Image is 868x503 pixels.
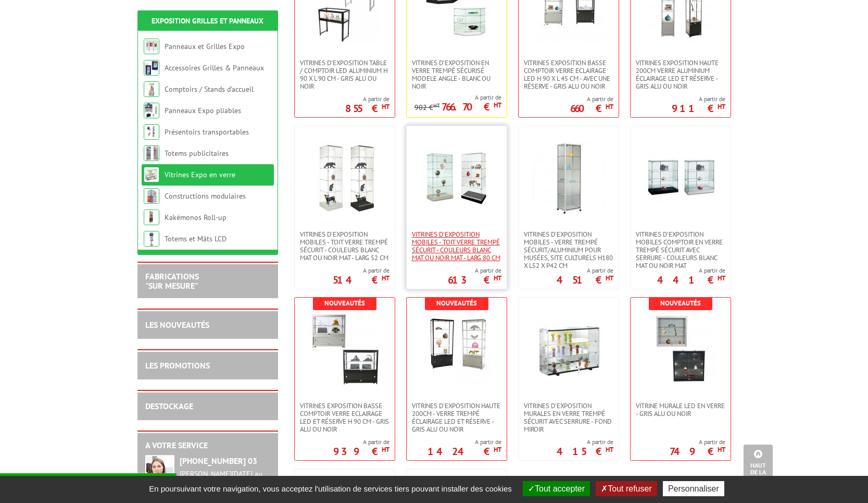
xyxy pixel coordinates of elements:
a: Vitrines d'exposition mobiles - verre trempé sécurit/aluminium pour musées, site culturels H180 X... [519,230,619,269]
a: LES PROMOTIONS [145,360,210,371]
span: A partir de [427,438,501,446]
span: VITRINES D’EXPOSITION EN VERRE TREMPÉ SÉCURISÉ MODELE ANGLE - BLANC OU NOIR [412,59,501,90]
span: A partir de [670,438,725,446]
img: Vitrines Expo en verre [144,167,159,182]
img: Totems publicitaires [144,145,159,161]
sup: HT [606,102,613,111]
a: FABRICATIONS"Sur Mesure" [145,271,199,291]
button: Personnaliser (fenêtre modale) [663,481,724,496]
img: Vitrines d'exposition mobiles - toit verre trempé sécurit - couleurs blanc mat ou noir mat - larg... [420,142,493,215]
p: 911 € [672,105,725,112]
p: 766.70 € [442,104,501,110]
p: 660 € [570,105,613,112]
span: Vitrines d'exposition table / comptoir LED Aluminium H 90 x L 90 cm - Gris Alu ou Noir [300,59,389,90]
span: Vitrines d'exposition mobiles comptoir en verre trempé sécurit avec serrure - couleurs blanc mat ... [636,230,725,269]
span: Vitrines d'exposition mobiles - verre trempé sécurit/aluminium pour musées, site culturels H180 X... [524,230,613,269]
img: Vitrines d'exposition mobiles comptoir en verre trempé sécurit avec serrure - couleurs blanc mat ... [644,142,717,215]
strong: [PHONE_NUMBER] 03 [180,456,257,466]
span: A partir de [345,95,389,103]
p: 441 € [657,277,725,283]
a: Panneaux et Grilles Expo [165,42,245,51]
button: Tout refuser [596,481,657,496]
span: A partir de [557,438,613,446]
a: Présentoirs transportables [165,127,249,137]
a: LES NOUVEAUTÉS [145,320,209,330]
sup: HT [382,102,389,111]
sup: HT [494,274,501,283]
sup: HT [494,101,501,109]
a: Kakémonos Roll-up [165,213,227,222]
a: VITRINES D’EXPOSITION EN VERRE TREMPÉ SÉCURISÉ MODELE ANGLE - BLANC OU NOIR [407,59,507,90]
img: Panneaux Expo pliables [144,103,159,118]
img: VITRINES EXPOSITION BASSE COMPTOIR VERRE ECLAIRAGE LED ET RÉSERVE H 90 CM - GRIS ALU OU NOIR [308,313,381,386]
sup: HT [718,102,725,111]
a: DESTOCKAGE [145,401,193,411]
a: Panneaux Expo pliables [165,106,241,115]
img: Totems et Mâts LCD [144,231,159,247]
a: Vitrines d'exposition table / comptoir LED Aluminium H 90 x L 90 cm - Gris Alu ou Noir [295,59,395,90]
span: A partir de [333,438,389,446]
img: Panneaux et Grilles Expo [144,39,159,54]
span: VITRINES EXPOSITION BASSE COMPTOIR VERRE ECLAIRAGE LED ET RÉSERVE H 90 CM - GRIS ALU OU NOIR [300,402,389,433]
b: Nouveautés [660,299,701,308]
span: Vitrines d'exposition murales en verre trempé sécurit avec serrure - fond miroir [524,402,613,433]
b: Nouveautés [436,299,477,308]
span: A partir de [570,95,613,103]
p: 902 € [414,104,440,112]
img: Vitrines d'exposition mobiles - toit verre trempé sécurit - couleurs blanc mat ou noir mat - larg... [308,142,381,215]
a: Vitrines d'exposition murales en verre trempé sécurit avec serrure - fond miroir [519,402,619,433]
h2: A votre service [145,441,270,450]
a: Haut de la page [744,445,773,487]
a: Accessoires Grilles & Panneaux [165,63,264,72]
sup: HT [382,445,389,454]
p: 451 € [557,277,613,283]
a: Constructions modulaires [165,191,246,201]
a: Totems publicitaires [165,149,229,158]
a: VITRINES EXPOSITION BASSE COMPTOIR VERRE ECLAIRAGE LED ET RÉSERVE H 90 CM - GRIS ALU OU NOIR [295,402,395,433]
a: Vitrines d'exposition mobiles - toit verre trempé sécurit - couleurs blanc mat ou noir mat - larg... [295,230,395,262]
span: En poursuivant votre navigation, vous acceptez l'utilisation de services tiers pouvant installer ... [144,484,517,493]
a: Vitrines Expo en verre [165,170,235,179]
a: Vitrine Murale LED en verre - GRIS ALU OU NOIR [631,402,731,418]
sup: HT [606,274,613,283]
span: A partir de [414,93,501,102]
a: Vitrines d'exposition mobiles comptoir en verre trempé sécurit avec serrure - couleurs blanc mat ... [631,230,731,269]
span: A partir de [333,266,389,275]
p: 514 € [333,277,389,283]
span: VITRINES EXPOSITION BASSE COMPTOIR VERRE ECLAIRAGE LED H 90 x L 45 CM - AVEC UNE RÉSERVE - GRIS A... [524,59,613,90]
sup: HT [433,102,440,109]
div: [PERSON_NAME][DATE] au [DATE] [180,470,270,487]
b: Nouveautés [324,299,365,308]
sup: HT [494,445,501,454]
p: 939 € [333,448,389,455]
img: VITRINES D'EXPOSITION HAUTE 200cm - VERRE TREMPé ÉCLAIRAGE LED ET RÉSERVE - GRIS ALU OU NOIR [420,313,493,386]
a: Totems et Mâts LCD [165,234,227,243]
p: 415 € [557,448,613,455]
img: Accessoires Grilles & Panneaux [144,60,159,76]
p: 749 € [670,448,725,455]
p: 613 € [448,277,501,283]
span: VITRINES D'EXPOSITION HAUTE 200cm - VERRE TREMPé ÉCLAIRAGE LED ET RÉSERVE - GRIS ALU OU NOIR [412,402,501,433]
img: Présentoirs transportables [144,124,159,140]
button: Tout accepter [523,481,590,496]
span: A partir de [672,95,725,103]
span: A partir de [557,266,613,275]
img: Constructions modulaires [144,188,159,204]
a: Vitrines d'exposition mobiles - toit verre trempé sécurit - couleurs blanc mat ou noir mat - larg... [407,230,507,262]
span: VITRINES EXPOSITION HAUTE 200cm VERRE ALUMINIUM ÉCLAIRAGE LED ET RÉSERVE - GRIS ALU OU NOIR [636,59,725,90]
p: 1424 € [427,448,501,455]
sup: HT [718,445,725,454]
img: Comptoirs / Stands d'accueil [144,81,159,97]
span: Vitrine Murale LED en verre - GRIS ALU OU NOIR [636,402,725,418]
sup: HT [382,274,389,283]
p: 855 € [345,105,389,112]
img: widget-service.jpg [145,455,174,496]
a: VITRINES EXPOSITION BASSE COMPTOIR VERRE ECLAIRAGE LED H 90 x L 45 CM - AVEC UNE RÉSERVE - GRIS A... [519,59,619,90]
sup: HT [606,445,613,454]
span: A partir de [448,266,501,275]
span: Vitrines d'exposition mobiles - toit verre trempé sécurit - couleurs blanc mat ou noir mat - larg... [412,230,501,262]
img: Vitrines d'exposition murales en verre trempé sécurit avec serrure - fond miroir [532,313,605,386]
sup: HT [718,274,725,283]
img: Vitrine Murale LED en verre - GRIS ALU OU NOIR [644,313,717,386]
img: Kakémonos Roll-up [144,210,159,225]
